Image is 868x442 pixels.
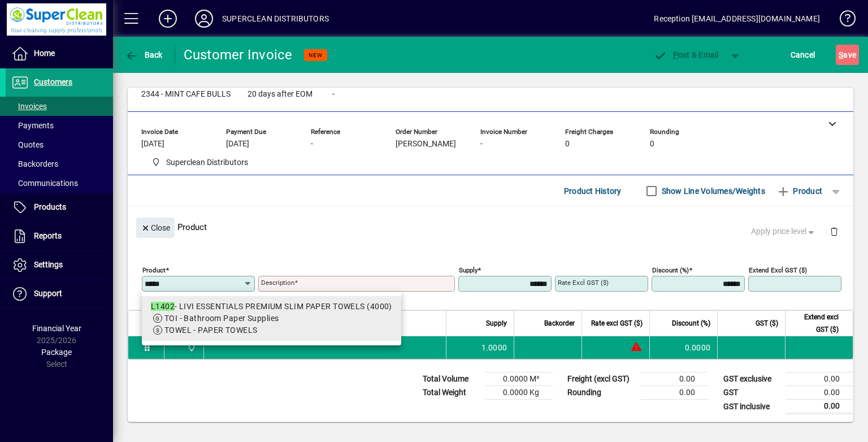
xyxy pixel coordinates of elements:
app-page-header-button: Back [113,45,175,65]
button: Post & Email [648,45,724,65]
span: TOWEL - PAPER TOWELS [164,326,258,335]
span: - [480,140,483,149]
span: Product History [564,182,622,200]
span: Settings [34,260,63,269]
span: - [332,90,335,99]
span: NEW [309,51,323,59]
a: Invoices [6,97,113,116]
a: Payments [6,116,113,135]
span: P [673,50,678,59]
td: GST inclusive [718,400,785,414]
button: Back [122,45,166,65]
button: Profile [186,8,222,29]
td: 0.0000 [649,336,717,359]
a: Backorders [6,154,113,174]
span: Discount (%) [672,317,710,330]
span: Package [41,348,72,357]
td: 0.00 [641,386,709,400]
span: Payments [11,121,54,130]
span: - [311,140,313,149]
button: Apply price level [747,222,821,242]
td: Total Volume [417,372,485,386]
div: Product [128,206,853,248]
span: Close [141,219,170,237]
mat-label: Description [261,279,294,287]
span: Invoices [11,102,47,111]
span: 2344 - MINT CAFE BULLS [141,90,231,99]
td: GST [718,386,785,400]
span: Superclean Distributors [184,341,197,354]
div: SUPERCLEAN DISTRIBUTORS [222,10,329,28]
span: 1.0000 [481,342,507,353]
span: Quotes [11,140,44,149]
td: 0.00 [785,386,853,400]
button: Close [136,218,175,238]
span: 0 [650,140,654,149]
span: Superclean Distributors [166,157,248,168]
span: Backorder [544,317,575,330]
span: TOI - Bathroom Paper Supplies [164,314,279,323]
a: Communications [6,174,113,193]
span: Home [34,49,55,58]
td: GST exclusive [718,372,785,386]
app-page-header-button: Delete [821,226,848,236]
em: L1402 [151,302,175,311]
mat-option: L1402 - LIVI ESSENTIALS PREMIUM SLIM PAPER TOWELS (4000) [142,296,401,341]
span: 0 [565,140,570,149]
button: Add [150,8,186,29]
span: Customers [34,77,72,86]
span: Supply [486,317,507,330]
td: Rounding [562,386,641,400]
a: Knowledge Base [831,2,854,39]
td: 0.00 [785,372,853,386]
span: Reports [34,231,62,240]
td: Total Weight [417,386,485,400]
div: Customer Invoice [184,46,293,64]
button: Cancel [788,45,818,65]
a: Support [6,280,113,308]
span: Communications [11,179,78,188]
td: 0.0000 Kg [485,386,553,400]
span: Products [34,202,66,211]
mat-label: Discount (%) [652,266,689,274]
span: Back [125,50,163,59]
span: S [839,50,843,59]
mat-label: Supply [459,266,478,274]
mat-label: Extend excl GST ($) [749,266,807,274]
button: Delete [821,218,848,245]
span: ave [839,46,856,64]
a: Reports [6,222,113,250]
span: Support [34,289,62,298]
span: [DATE] [141,140,164,149]
span: Rate excl GST ($) [591,317,643,330]
div: - LIVI ESSENTIALS PREMIUM SLIM PAPER TOWELS (4000) [151,301,392,313]
span: Financial Year [32,324,81,333]
td: Freight (excl GST) [562,372,641,386]
td: 0.00 [641,372,709,386]
a: Quotes [6,135,113,154]
button: Product History [559,181,626,201]
span: [DATE] [226,140,249,149]
mat-label: Product [142,266,166,274]
td: 0.00 [785,400,853,414]
button: Save [836,45,859,65]
span: Apply price level [751,226,817,237]
app-page-header-button: Close [133,222,177,232]
a: Products [6,193,113,222]
div: Reception [EMAIL_ADDRESS][DOMAIN_NAME] [654,10,820,28]
span: Backorders [11,159,58,168]
a: Settings [6,251,113,279]
span: Extend excl GST ($) [792,311,839,336]
a: Home [6,40,113,68]
span: ost & Email [653,50,719,59]
td: 0.0000 M³ [485,372,553,386]
span: [PERSON_NAME] [396,140,456,149]
label: Show Line Volumes/Weights [659,185,765,197]
mat-label: Rate excl GST ($) [558,279,609,287]
span: Superclean Distributors [147,155,253,170]
span: GST ($) [756,317,778,330]
span: 20 days after EOM [248,90,313,99]
span: Cancel [791,46,815,64]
